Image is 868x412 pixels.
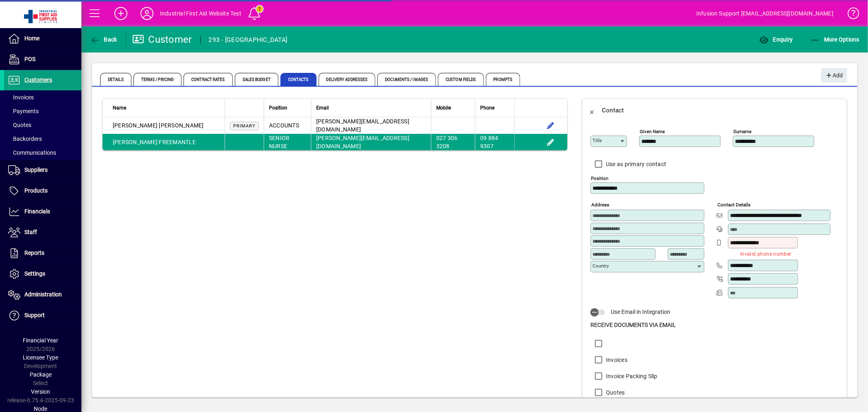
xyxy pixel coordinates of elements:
mat-error: Invalid phone number [719,249,791,258]
span: Financials [24,208,50,215]
mat-label: Position [591,175,608,181]
mat-label: Country [593,263,609,269]
span: Back [90,36,117,43]
div: Infusion Support [EMAIL_ADDRESS][DOMAIN_NAME] [696,7,833,20]
span: Position [269,103,287,112]
span: Delivery Addresses [319,73,376,86]
a: Settings [4,264,81,284]
span: 027 306 3208 . [436,135,458,149]
a: Reports [4,243,81,263]
span: Prompts [486,73,520,86]
label: Invoice Packing Slip [604,372,658,380]
span: Primary [233,123,256,129]
a: Communications [4,146,81,160]
div: Mobile [436,103,470,112]
app-page-header-button: Back [81,32,126,47]
span: Contacts [280,73,317,86]
span: Node [34,405,48,412]
span: Sales Budget [235,73,278,86]
span: [PERSON_NAME][EMAIL_ADDRESS][DOMAIN_NAME] [316,135,409,149]
button: Add [108,6,134,21]
span: Customers [24,77,52,83]
a: Suppliers [4,160,81,180]
span: [PERSON_NAME] [113,139,157,145]
span: Payments [8,108,39,114]
span: 09 884 9307 [480,135,498,149]
a: Backorders [4,132,81,146]
span: Mobile [436,103,451,112]
span: Staff [24,229,37,235]
div: Phone [480,103,509,112]
button: Back [88,32,119,47]
a: Administration [4,285,81,305]
span: Backorders [8,136,42,142]
span: Settings [24,270,45,277]
a: Home [4,28,81,49]
span: Administration [24,291,62,298]
span: Custom Fields [438,73,483,86]
a: Invoices [4,90,81,104]
span: Invoices [8,94,34,101]
span: Reports [24,250,44,256]
a: Financials [4,202,81,222]
mat-label: Title [593,138,602,143]
span: Name [113,103,126,112]
span: FREEMANTLE [159,139,196,145]
div: Contact [602,104,624,117]
div: Name [113,103,220,112]
span: Licensee Type [23,354,59,361]
mat-label: Given name [640,129,665,134]
span: Contract Rates [184,73,232,86]
span: More Options [810,36,860,43]
span: Enquiry [759,36,793,43]
button: Profile [134,6,160,21]
td: SENIOR NURSE [264,134,311,150]
span: Add [825,69,843,82]
td: ACCOUNTS [264,117,311,134]
div: 293 - [GEOGRAPHIC_DATA] [209,33,288,46]
span: Home [24,35,39,42]
span: [PERSON_NAME] [159,122,204,129]
div: Position [269,103,306,112]
button: Add [821,68,847,83]
a: Products [4,181,81,201]
span: Phone [480,103,494,112]
a: Knowledge Base [842,2,858,28]
div: Industrial First Aid Website Test [160,7,241,20]
label: Quotes [604,388,625,397]
a: POS [4,49,81,70]
span: Terms / Pricing [133,73,182,86]
span: [PERSON_NAME][EMAIL_ADDRESS][DOMAIN_NAME] [316,118,409,133]
span: Communications [8,149,56,156]
span: Documents / Images [377,73,436,86]
span: Email [316,103,329,112]
span: Support [24,312,45,318]
span: Financial Year [23,337,59,344]
label: Use as primary contact [604,160,667,168]
div: Email [316,103,426,112]
span: Details [100,73,131,86]
span: Receive Documents Via Email [590,322,676,328]
button: Enquiry [757,32,795,47]
span: Use Email in Integration [611,309,670,315]
a: Quotes [4,118,81,132]
span: Version [31,388,50,395]
label: Invoices [604,356,627,364]
div: Customer [132,33,192,46]
span: POS [24,56,35,62]
a: Support [4,305,81,326]
span: Suppliers [24,167,48,173]
button: Back [582,101,602,120]
span: Package [30,371,52,378]
span: Quotes [8,122,31,128]
span: Products [24,187,48,194]
mat-label: Surname [733,129,752,134]
button: More Options [808,32,862,47]
a: Payments [4,104,81,118]
a: Staff [4,222,81,243]
span: [PERSON_NAME] [113,122,157,129]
